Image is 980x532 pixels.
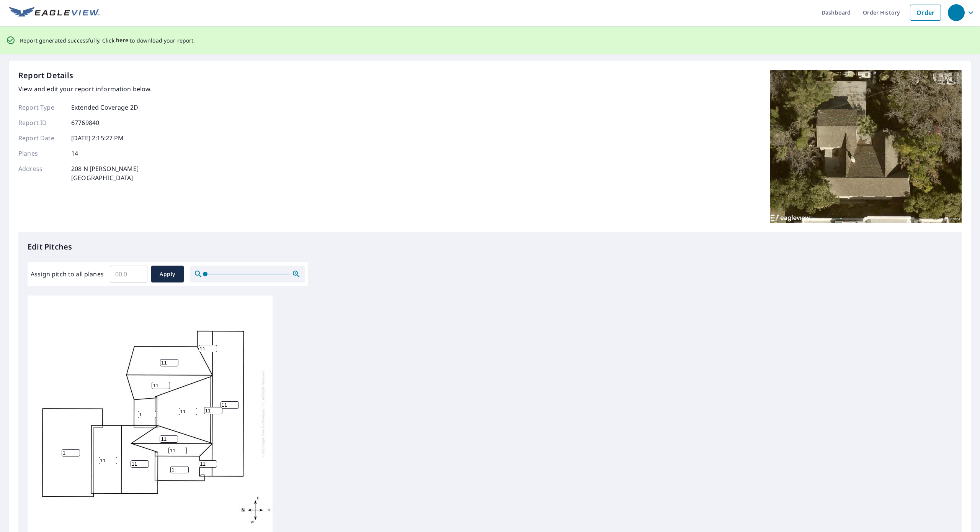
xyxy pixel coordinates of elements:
[71,103,138,112] p: Extended Coverage 2D
[9,7,100,18] img: EV Logo
[18,70,73,81] p: Report Details
[18,118,64,127] p: Report ID
[116,36,129,45] button: here
[18,133,64,143] p: Report Date
[910,5,941,21] a: Order
[71,118,99,127] p: 67769840
[18,84,152,94] p: View and edit your report information below.
[71,133,124,143] p: [DATE] 2:15:27 PM
[31,269,104,279] label: Assign pitch to all planes
[18,103,64,112] p: Report Type
[28,241,952,253] p: Edit Pitches
[151,266,184,282] button: Apply
[18,149,64,158] p: Planes
[157,269,178,279] span: Apply
[770,70,962,223] img: Top image
[71,164,139,182] p: 208 N [PERSON_NAME] [GEOGRAPHIC_DATA]
[18,164,64,182] p: Address
[20,36,195,45] p: Report generated successfully. Click to download your report.
[71,149,78,158] p: 14
[110,263,147,285] input: 00.0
